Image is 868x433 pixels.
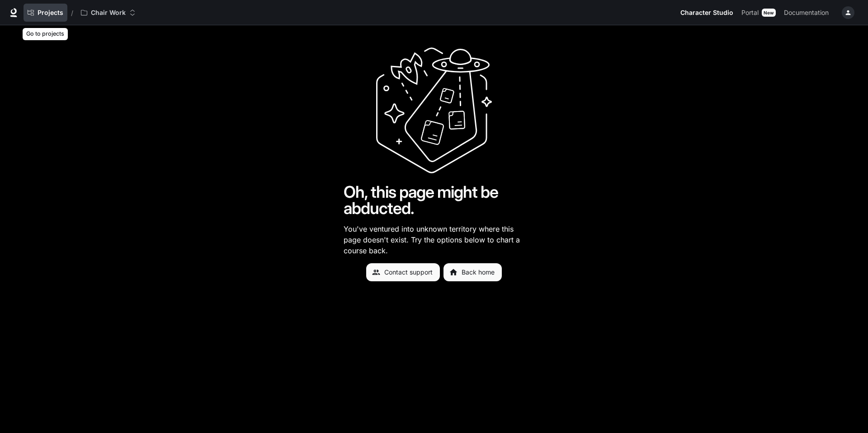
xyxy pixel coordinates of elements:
a: Contact support [366,263,440,281]
button: Open workspace menu [77,4,140,22]
a: Documentation [780,4,835,22]
p: Chair Work [91,9,126,17]
div: You've ventured into unknown territory where this page doesn't exist. Try the options below to ch... [344,47,524,281]
div: / [67,8,77,18]
a: Back home [443,263,502,281]
a: Character Studio [677,4,737,22]
div: Go to projects [23,28,68,40]
h1: Oh, this page might be abducted. [344,184,524,216]
a: Go to projects [24,4,67,22]
span: Character Studio [680,7,733,19]
div: New [762,9,776,17]
span: Documentation [784,7,829,19]
a: PortalNew [738,4,779,22]
span: Portal [741,7,759,19]
span: Projects [38,9,63,17]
